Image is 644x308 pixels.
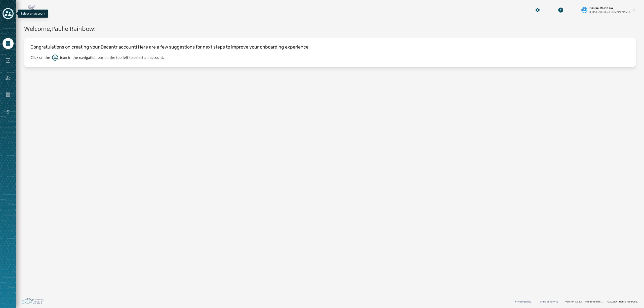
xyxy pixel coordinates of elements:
span: [EMAIL_ADDRESS][DOMAIN_NAME] [589,10,630,14]
button: Download Menu [556,6,565,15]
span: Paulie Rainbow [589,6,613,10]
button: Manage global settings [533,6,542,15]
h1: Welcome, Paulie Rainbow ! [24,24,636,33]
a: Navigate to Home [3,38,14,49]
span: Select an account [21,11,45,16]
span: © 2025 All rights reserved. [607,300,638,303]
button: Toggle account select drawer [3,8,14,19]
p: Click on the [30,55,50,60]
span: v2.5.11_165d649fd1592c218755210ebffa1e5a55c3084e [575,300,603,303]
button: User settings [579,4,638,16]
p: icon in the navigation bar on the top left to select an account. [60,55,164,60]
p: Congratulations on creating your Decantr account! Here are a few suggestions for next steps to im... [30,43,630,51]
span: Version [565,300,603,303]
a: Terms of service [538,300,558,303]
a: Privacy policy [515,300,531,303]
